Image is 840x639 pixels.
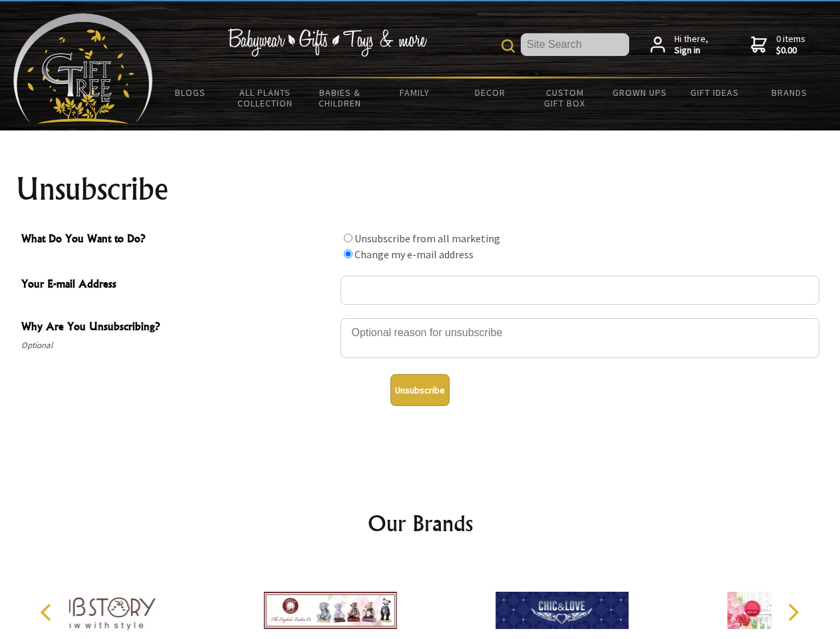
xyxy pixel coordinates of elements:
a: Decor [452,79,527,106]
strong: Sign in [674,45,708,57]
a: Babies & Children [303,79,378,117]
strong: $0.00 [776,45,805,57]
h1: Unsubscribe [16,173,825,205]
span: Hi there, [674,33,708,57]
a: Hi there,Sign in [650,33,708,57]
img: Babyware - Gifts - Toys and more... [13,13,153,124]
h2: Our Brands [27,507,814,539]
a: Gift Ideas [677,79,752,106]
a: All Plants Collection [228,79,303,117]
span: Your E-mail Address [21,276,334,295]
img: product search [501,39,515,53]
a: BLOGS [153,79,228,106]
span: Why Are You Unsubscribing? [21,318,334,337]
input: Your E-mail Address [341,276,819,305]
button: Previous [33,598,63,627]
span: What Do You Want to Do? [21,230,334,250]
input: What Do You Want to Do? [344,250,352,258]
a: Custom Gift Box [527,79,603,117]
span: 0 items [776,33,805,57]
a: Grown Ups [602,79,677,106]
button: Next [778,598,807,627]
a: Family [378,79,453,106]
img: Babywear - Gifts - Toys & more [227,29,427,57]
input: Site Search [521,33,629,56]
label: Change my e-mail address [354,248,474,261]
a: 0 items$0.00 [751,33,805,57]
input: What Do You Want to Do? [344,234,352,242]
a: Brands [752,79,827,106]
label: Unsubscribe from all marketing [354,232,500,245]
textarea: Why Are You Unsubscribing? [341,318,819,358]
button: Unsubscribe [390,374,450,406]
span: Optional [21,337,334,353]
